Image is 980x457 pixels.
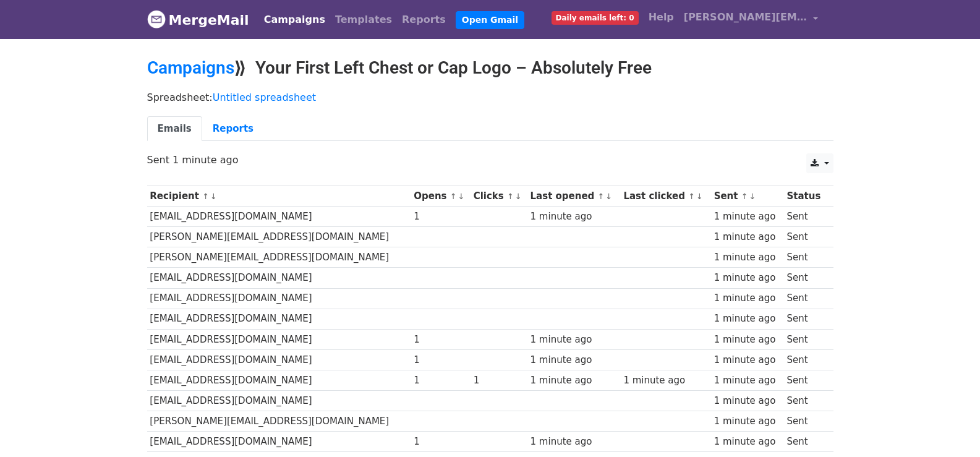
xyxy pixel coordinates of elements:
[711,186,784,207] th: Sent
[414,210,467,224] div: 1
[714,374,781,388] div: 1 minute ago
[397,7,451,32] a: Reports
[210,192,217,201] a: ↓
[259,7,330,32] a: Campaigns
[330,7,397,32] a: Templates
[784,329,827,349] td: Sent
[784,411,827,432] td: Sent
[784,268,827,288] td: Sent
[414,333,467,347] div: 1
[414,435,467,449] div: 1
[147,7,249,33] a: MergeMail
[696,192,703,201] a: ↓
[749,192,756,201] a: ↓
[714,333,781,347] div: 1 minute ago
[605,192,612,201] a: ↓
[784,349,827,370] td: Sent
[714,435,781,449] div: 1 minute ago
[147,116,202,142] a: Emails
[147,153,833,166] p: Sent 1 minute ago
[784,309,827,329] td: Sent
[688,192,695,201] a: ↑
[621,186,711,207] th: Last clicked
[202,116,264,142] a: Reports
[147,288,411,309] td: [EMAIL_ADDRESS][DOMAIN_NAME]
[714,230,781,244] div: 1 minute ago
[147,186,411,207] th: Recipient
[527,186,621,207] th: Last opened
[714,414,781,429] div: 1 minute ago
[147,349,411,370] td: [EMAIL_ADDRESS][DOMAIN_NAME]
[147,207,411,227] td: [EMAIL_ADDRESS][DOMAIN_NAME]
[474,374,524,388] div: 1
[147,370,411,390] td: [EMAIL_ADDRESS][DOMAIN_NAME]
[147,391,411,411] td: [EMAIL_ADDRESS][DOMAIN_NAME]
[147,58,234,78] a: Campaigns
[147,432,411,452] td: [EMAIL_ADDRESS][DOMAIN_NAME]
[411,186,470,207] th: Opens
[784,370,827,390] td: Sent
[684,10,807,25] span: [PERSON_NAME][EMAIL_ADDRESS][DOMAIN_NAME]
[714,394,781,408] div: 1 minute ago
[644,5,679,30] a: Help
[147,411,411,432] td: [PERSON_NAME][EMAIL_ADDRESS][DOMAIN_NAME]
[202,192,209,201] a: ↑
[714,250,781,265] div: 1 minute ago
[714,291,781,305] div: 1 minute ago
[552,11,639,25] span: Daily emails left: 0
[147,247,411,268] td: [PERSON_NAME][EMAIL_ADDRESS][DOMAIN_NAME]
[147,10,166,28] img: MergeMail logo
[784,247,827,268] td: Sent
[213,92,316,103] a: Untitled spreadsheet
[530,333,618,347] div: 1 minute ago
[450,192,457,201] a: ↑
[530,374,618,388] div: 1 minute ago
[623,374,708,388] div: 1 minute ago
[456,11,524,29] a: Open Gmail
[784,186,827,207] th: Status
[414,353,467,367] div: 1
[147,309,411,329] td: [EMAIL_ADDRESS][DOMAIN_NAME]
[547,5,644,30] a: Daily emails left: 0
[714,210,781,224] div: 1 minute ago
[784,432,827,452] td: Sent
[507,192,514,201] a: ↑
[784,288,827,309] td: Sent
[598,192,605,201] a: ↑
[458,192,464,201] a: ↓
[147,268,411,288] td: [EMAIL_ADDRESS][DOMAIN_NAME]
[515,192,522,201] a: ↓
[784,227,827,247] td: Sent
[471,186,527,207] th: Clicks
[530,210,618,224] div: 1 minute ago
[714,271,781,285] div: 1 minute ago
[530,435,618,449] div: 1 minute ago
[741,192,748,201] a: ↑
[147,227,411,247] td: [PERSON_NAME][EMAIL_ADDRESS][DOMAIN_NAME]
[147,58,833,79] h2: ⟫ Your First Left Chest or Cap Logo – Absolutely Free
[714,312,781,326] div: 1 minute ago
[530,353,618,367] div: 1 minute ago
[679,5,824,34] a: [PERSON_NAME][EMAIL_ADDRESS][DOMAIN_NAME]
[714,353,781,367] div: 1 minute ago
[147,91,833,104] p: Spreadsheet:
[784,207,827,227] td: Sent
[414,374,467,388] div: 1
[147,329,411,349] td: [EMAIL_ADDRESS][DOMAIN_NAME]
[784,391,827,411] td: Sent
